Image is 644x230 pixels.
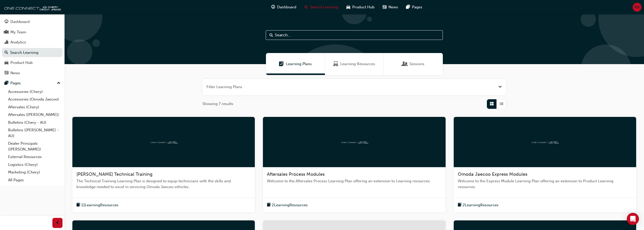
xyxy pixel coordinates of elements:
div: Pages [10,80,21,86]
span: News [388,4,398,10]
span: book-icon [76,202,80,208]
a: Aftersales ([PERSON_NAME]) [6,111,63,119]
a: Accessories (Omoda Jaecoo) [6,95,63,103]
span: prev-icon [56,220,59,226]
span: news-icon [383,4,386,10]
a: Accessories (Chery) [6,88,63,96]
a: Logistics (Chery) [6,161,63,169]
span: Omoda Jaecoo Express Modules [458,171,527,177]
div: My Team [10,29,26,35]
button: book-icon11LearningResources [76,202,118,208]
span: Pages [412,4,422,10]
a: Product Hub [2,58,63,67]
a: Search Learning [2,48,63,57]
a: oneconnect[PERSON_NAME] Technical TrainingThe Technical Training Learning Plan is designed to equ... [72,117,255,212]
span: Product Hub [352,4,375,10]
button: book-icon2LearningResources [458,202,498,208]
span: book-icon [458,202,462,208]
span: Learning Resources [333,61,338,67]
a: All Pages [6,176,63,184]
span: car-icon [346,4,350,10]
button: Pages [2,79,63,88]
a: car-iconProduct Hub [342,2,379,12]
span: Welcome to the Aftersales Process Learning Plan offering an extension to Learning resources. [267,178,441,184]
button: RA [633,3,641,12]
div: Open Intercom Messenger [627,213,639,225]
span: List [500,101,503,107]
a: Learning PlansLearning Plans [266,53,325,75]
span: The Technical Training Learning Plan is designed to equip technicians with the skills and knowled... [76,178,251,190]
span: up-icon [57,80,60,87]
span: chart-icon [5,40,8,45]
span: Learning Plans [279,61,284,67]
span: Welcome to the Express Module Learning Plan offering an extension to Product Learning resources. [458,178,632,190]
span: car-icon [5,61,8,65]
a: News [2,68,63,78]
a: Bulletins (Chery - AU) [6,119,63,126]
img: oneconnect [531,139,559,144]
span: search-icon [5,50,8,55]
span: 2 Learning Resources [463,202,498,208]
a: Analytics [2,38,63,47]
span: 2 Learning Resources [272,202,308,208]
a: Learning ResourcesLearning Resources [325,53,384,75]
button: book-icon2LearningResources [267,202,308,208]
img: oneconnect [340,139,368,144]
span: Search [269,32,273,38]
span: pages-icon [406,4,410,10]
a: search-iconSearch Learning [300,2,342,12]
span: Learning Plans [286,61,312,67]
span: RA [635,4,639,10]
a: guage-iconDashboard [267,2,300,12]
span: Search Learning [310,4,338,10]
span: guage-icon [5,20,8,24]
span: 11 Learning Resources [81,202,118,208]
span: Learning Resources [340,61,375,67]
span: guage-icon [271,4,275,10]
a: SessionsSessions [384,53,443,75]
input: Search... [266,30,443,40]
a: Bulletins ([PERSON_NAME] - AU) [6,126,63,140]
div: News [10,70,20,76]
a: Dealer Principals ([PERSON_NAME]) [6,140,63,153]
div: Product Hub [10,60,33,66]
button: Open the filter [498,84,502,90]
span: pages-icon [5,81,8,86]
a: Aftersales (Chery) [6,103,63,111]
span: Dashboard [277,4,296,10]
span: book-icon [267,202,271,208]
span: people-icon [5,30,8,35]
a: news-iconNews [379,2,402,12]
img: oneconnect [3,2,61,12]
a: External Resources [6,153,63,161]
span: Grid [490,101,494,107]
span: Sessions [409,61,424,67]
a: pages-iconPages [402,2,426,12]
button: DashboardMy TeamAnalyticsSearch LearningProduct HubNews [2,16,63,79]
img: oneconnect [150,139,178,144]
span: [PERSON_NAME] Technical Training [76,171,153,177]
div: Dashboard [10,19,30,25]
span: news-icon [5,71,8,75]
a: Marketing (Chery) [6,168,63,176]
a: Dashboard [2,17,63,27]
span: Showing 7 results [202,101,233,107]
a: oneconnectAftersales Process ModulesWelcome to the Aftersales Process Learning Plan offering an e... [263,117,445,212]
span: search-icon [304,4,308,10]
span: Sessions [402,61,407,67]
div: Analytics [10,39,26,45]
a: My Team [2,28,63,37]
span: Aftersales Process Modules [267,171,325,177]
a: oneconnectOmoda Jaecoo Express ModulesWelcome to the Express Module Learning Plan offering an ext... [454,117,636,212]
